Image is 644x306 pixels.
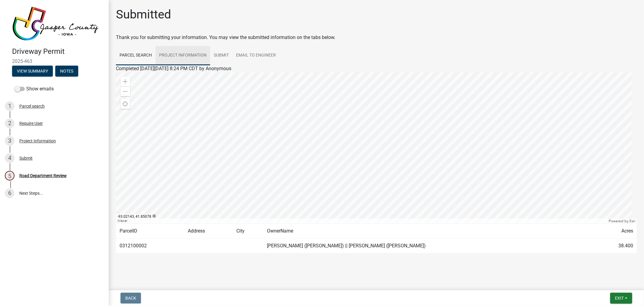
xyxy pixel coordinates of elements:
[5,188,14,198] div: 6
[5,119,14,128] div: 2
[116,239,184,253] td: 0312100002
[116,34,637,41] div: Thank you for submitting your information. You may view the submitted information on the tabs below.
[125,296,136,301] span: Back
[55,69,78,74] wm-modal-confirm: Notes
[12,47,104,56] h4: Driveway Permit
[12,6,99,41] img: Jasper County, Iowa
[593,224,637,239] td: Acres
[120,99,130,109] div: Find my location
[19,156,33,160] div: Submit
[5,171,14,181] div: 5
[120,293,141,304] button: Back
[19,139,56,143] div: Project Information
[120,86,130,96] div: Zoom out
[116,46,155,65] a: Parcel search
[12,69,53,74] wm-modal-confirm: Summary
[607,219,637,223] div: Powered by
[14,85,54,93] label: Show emails
[19,121,43,125] div: Require User
[116,219,607,223] div: Maxar
[5,136,14,146] div: 3
[155,46,210,65] a: Project Information
[116,66,231,71] span: Completed [DATE][DATE] 8:24 PM CDT by Anonymous
[116,224,184,239] td: ParcelID
[55,66,78,76] button: Notes
[184,224,233,239] td: Address
[233,224,263,239] td: City
[630,219,635,223] a: Esri
[19,174,67,178] div: Road Department Review
[12,66,53,76] button: View Summary
[5,101,14,111] div: 1
[615,296,624,301] span: Exit
[610,293,632,304] button: Exit
[116,7,171,22] h1: Submitted
[5,153,14,163] div: 4
[19,104,45,108] div: Parcel search
[263,224,593,239] td: OwnerName
[12,58,97,64] span: 2025-463
[593,239,637,253] td: 38.400
[210,46,232,65] a: Submit
[232,46,280,65] a: Email to Engineer
[263,239,593,253] td: [PERSON_NAME] ([PERSON_NAME]) || [PERSON_NAME] ([PERSON_NAME])
[120,77,130,86] div: Zoom in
